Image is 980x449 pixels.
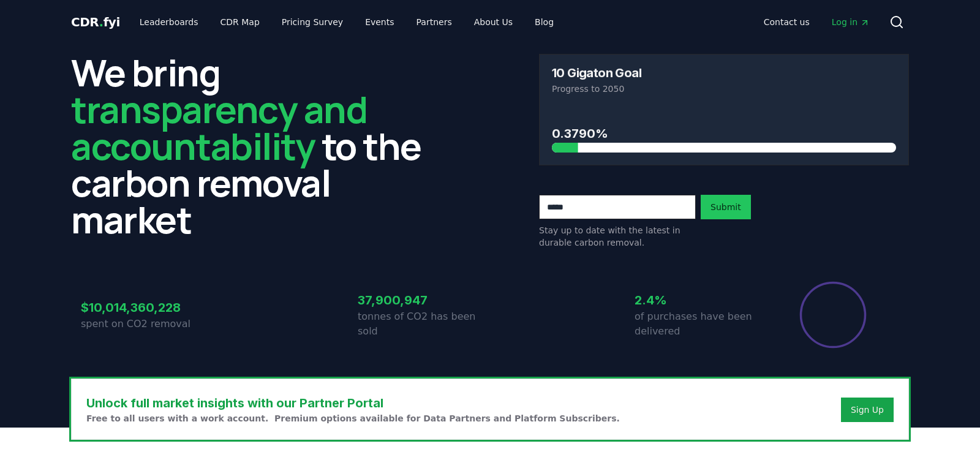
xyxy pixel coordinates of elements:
[130,11,563,33] nav: Main
[822,11,880,33] a: Log in
[81,317,213,331] p: spent on CO2 removal
[71,15,120,29] span: CDR fyi
[635,291,767,309] h3: 2.4%
[86,394,620,412] h3: Unlock full market insights with our Partner Portal
[539,224,696,249] p: Stay up to date with the latest in durable carbon removal.
[799,281,867,349] div: Percentage of sales delivered
[130,11,208,33] a: Leaderboards
[81,298,213,317] h3: $10,014,360,228
[832,16,870,28] span: Log in
[851,404,884,416] a: Sign Up
[635,309,767,339] p: of purchases have been delivered
[272,11,353,33] a: Pricing Survey
[355,11,404,33] a: Events
[86,412,620,424] p: Free to all users with a work account. Premium options available for Data Partners and Platform S...
[71,84,367,171] span: transparency and accountability
[841,398,894,422] button: Sign Up
[525,11,563,33] a: Blog
[701,195,751,219] button: Submit
[552,83,896,95] p: Progress to 2050
[552,67,641,79] h3: 10 Gigaton Goal
[71,54,441,238] h2: We bring to the carbon removal market
[211,11,269,33] a: CDR Map
[71,13,120,31] a: CDR.fyi
[407,11,462,33] a: Partners
[358,309,490,339] p: tonnes of CO2 has been sold
[464,11,522,33] a: About Us
[552,124,896,143] h3: 0.3790%
[754,11,880,33] nav: Main
[754,11,820,33] a: Contact us
[99,15,104,29] span: .
[358,291,490,309] h3: 37,900,947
